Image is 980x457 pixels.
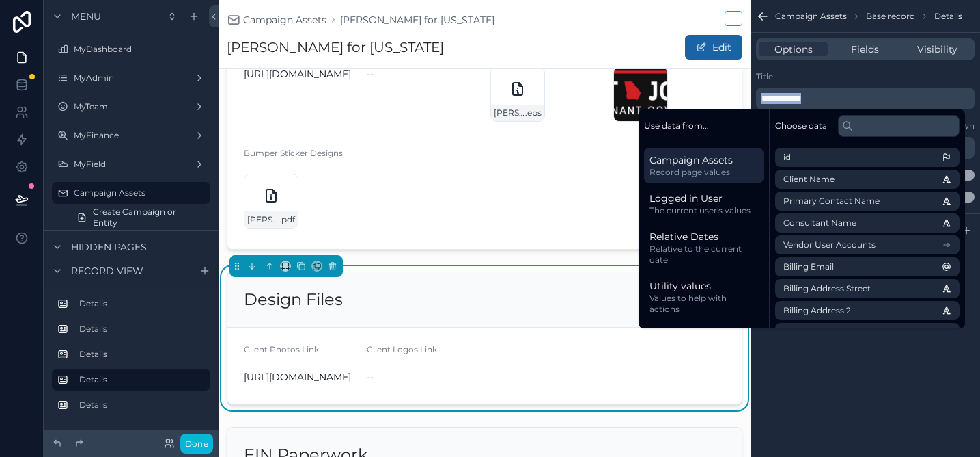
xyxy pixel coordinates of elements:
[639,142,769,326] div: scrollable content
[74,130,188,141] label: MyFinance
[649,293,758,315] span: Values to help with actions
[649,153,758,167] span: Campaign Assets
[851,42,879,56] span: Fields
[783,174,835,185] span: Client Name
[68,207,210,228] a: Create Campaign or Entity
[74,73,188,83] label: MyAdmin
[756,71,773,82] label: Title
[783,305,851,316] span: Billing Address 2
[770,142,965,328] div: scrollable content
[52,38,210,60] a: MyDashboard
[756,88,975,109] div: scrollable content
[52,153,210,175] a: MyField
[783,218,856,228] span: Consultant Name
[783,261,834,272] span: Billing Email
[52,125,210,146] a: MyFinance
[52,182,210,204] a: Campaign Assets
[52,67,210,89] a: MyAdmin
[180,434,213,454] button: Done
[52,96,210,118] a: MyTeam
[340,13,494,27] a: [PERSON_NAME] for [US_STATE]
[649,244,758,265] span: Relative to the current date
[934,11,962,22] span: Details
[367,344,437,354] span: Client Logos Link
[866,11,915,22] span: Base record
[649,279,758,293] span: Utility values
[227,13,326,27] a: Campaign Assets
[685,35,742,60] button: Edit
[783,152,791,163] span: id
[71,10,101,23] span: Menu
[243,13,326,27] span: Campaign Assets
[71,240,147,254] span: Hidden pages
[649,167,758,178] span: Record page values
[783,283,871,294] span: Billing Address Street
[79,298,205,309] label: Details
[44,287,219,430] div: scrollable content
[775,11,847,22] span: Campaign Assets
[79,324,205,335] label: Details
[644,120,709,131] span: Use data from...
[244,344,319,354] span: Client Photos Link
[227,38,444,57] h1: [PERSON_NAME] for [US_STATE]
[917,42,957,56] span: Visibility
[79,400,205,410] label: Details
[74,187,202,198] label: Campaign Assets
[244,289,343,311] h2: Design Files
[649,205,758,216] span: The current user's values
[783,196,880,207] span: Primary Contact Name
[74,44,208,55] label: MyDashboard
[774,42,813,56] span: Options
[783,239,876,250] span: Vendor User Accounts
[79,349,205,360] label: Details
[71,264,143,278] span: Record view
[244,370,356,384] span: [URL][DOMAIN_NAME]
[74,159,188,170] label: MyField
[649,230,758,244] span: Relative Dates
[367,370,374,384] span: --
[649,192,758,205] span: Logged in User
[74,101,188,112] label: MyTeam
[79,374,199,385] label: Details
[93,207,202,228] span: Create Campaign or Entity
[775,120,827,131] span: Choose data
